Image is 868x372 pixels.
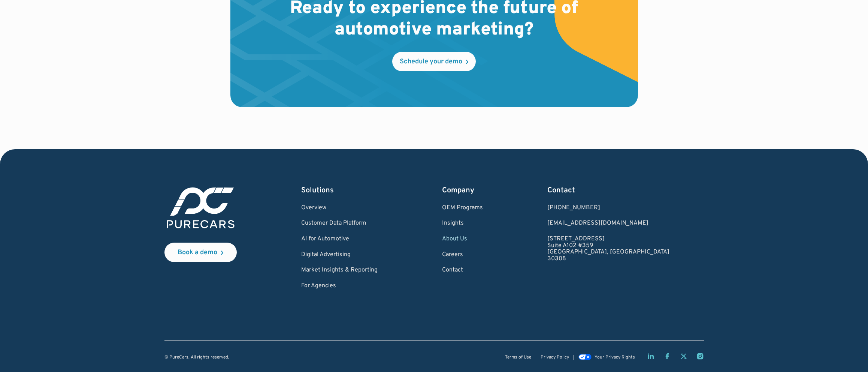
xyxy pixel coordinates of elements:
[442,205,483,211] a: OEM Programs
[547,236,669,262] a: [STREET_ADDRESS]Suite A102 #359[GEOGRAPHIC_DATA], [GEOGRAPHIC_DATA]30308
[541,355,569,360] a: Privacy Policy
[392,52,476,71] a: Schedule your demo
[547,220,669,227] a: Email us
[178,249,217,256] div: Book a demo
[442,252,483,258] a: Careers
[301,185,378,196] div: Solutions
[301,205,378,211] a: Overview
[547,185,669,196] div: Contact
[301,236,378,243] a: AI for Automotive
[301,283,378,289] a: For Agencies
[400,58,462,65] div: Schedule your demo
[301,252,378,258] a: Digital Advertising
[505,355,531,360] a: Terms of Use
[164,243,237,262] a: Book a demo
[547,205,669,211] div: [PHONE_NUMBER]
[442,236,483,243] a: About Us
[696,352,704,360] a: Instagram page
[301,267,378,274] a: Market Insights & Reporting
[442,185,483,196] div: Company
[595,355,635,360] div: Your Privacy Rights
[663,352,671,360] a: Facebook page
[442,220,483,227] a: Insights
[164,355,229,360] div: © PureCars. All rights reserved.
[578,355,635,360] a: Your Privacy Rights
[680,352,687,360] a: Twitter X page
[647,352,654,360] a: LinkedIn page
[301,220,378,227] a: Customer Data Platform
[164,185,237,231] img: purecars logo
[442,267,483,274] a: Contact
